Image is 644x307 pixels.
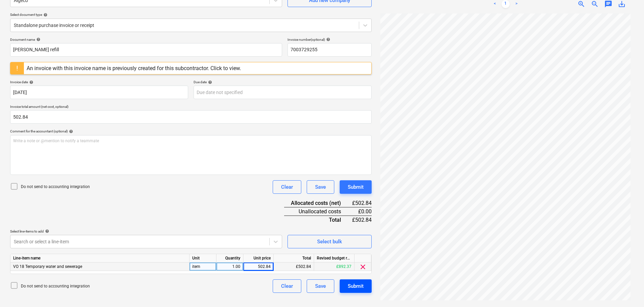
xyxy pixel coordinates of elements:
[284,199,352,207] div: Allocated costs (net)
[307,180,334,194] button: Save
[348,183,364,191] div: Submit
[10,254,190,263] div: Line-item name
[284,216,352,224] div: Total
[10,104,372,110] p: Invoice total amount (net cost, optional)
[194,80,372,84] div: Due date
[10,229,282,234] div: Select line-items to add
[340,180,372,194] button: Submit
[216,254,243,263] div: Quantity
[21,283,90,289] p: Do not send to accounting integration
[317,237,342,246] div: Select bulk
[10,80,188,84] div: Invoice date
[10,129,372,133] div: Comment for the accountant (optional)
[359,263,367,271] span: clear
[44,229,49,233] span: help
[287,43,372,57] input: Invoice number
[352,207,372,216] div: £0.00
[610,275,644,307] iframe: Chat Widget
[207,80,212,84] span: help
[10,37,282,42] div: Document name
[314,254,354,263] div: Revised budget remaining
[243,254,274,263] div: Unit price
[315,183,326,191] div: Save
[274,263,314,271] div: £502.84
[273,279,301,293] button: Clear
[28,80,33,84] span: help
[10,12,372,17] div: Select document type
[284,207,352,216] div: Unallocated costs
[274,254,314,263] div: Total
[21,184,90,190] p: Do not send to accounting integration
[190,254,216,263] div: Unit
[314,263,354,271] div: £892.37
[281,282,293,290] div: Clear
[287,37,372,42] div: Invoice number (optional)
[281,183,293,191] div: Clear
[307,279,334,293] button: Save
[10,43,282,57] input: Document name
[348,282,364,290] div: Submit
[10,86,188,99] input: Invoice date not specified
[10,110,372,124] input: Invoice total amount (net cost, optional)
[35,37,40,41] span: help
[13,264,82,269] span: VO 18 Temporary water and sewerage
[190,263,216,271] div: item
[42,13,47,17] span: help
[68,129,73,133] span: help
[352,199,372,207] div: £502.84
[287,235,372,248] button: Select bulk
[340,279,372,293] button: Submit
[246,263,271,271] div: 502.84
[27,65,241,71] div: An invoice with this invoice name is previously created for this subcontractor. Click to view.
[194,86,372,99] input: Due date not specified
[352,216,372,224] div: £502.84
[315,282,326,290] div: Save
[219,263,240,271] div: 1.00
[273,180,301,194] button: Clear
[325,37,330,41] span: help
